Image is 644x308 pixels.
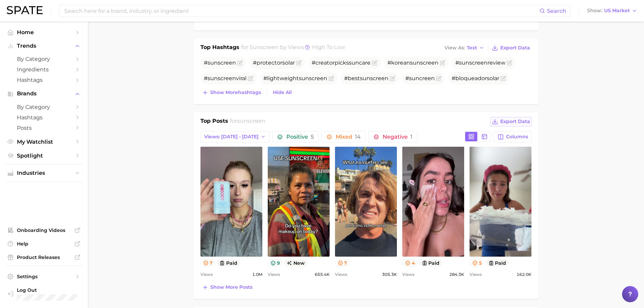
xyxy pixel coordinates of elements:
button: 9 [268,259,283,266]
span: Ingredients [17,66,71,73]
button: Columns [494,131,531,143]
span: 162.0k [517,270,531,279]
span: #protectorsolar [253,60,295,66]
span: Product Releases [17,254,71,260]
span: 5 [311,134,314,140]
span: Search [547,8,566,14]
span: high to low [312,44,345,50]
span: # viral [204,75,246,81]
button: Flag as miscategorized or irrelevant [390,76,395,81]
a: Home [5,27,82,38]
span: Export Data [500,45,530,51]
button: paid [486,259,509,266]
span: #lightweight [263,75,327,81]
a: My Watchlist [5,137,82,147]
span: sunscreen [410,60,438,66]
span: Help [17,241,71,247]
button: Hide All [271,88,293,97]
span: Views [268,270,280,279]
span: #best [344,75,388,81]
button: View AsText [443,44,486,52]
span: Posts [17,125,71,131]
span: Log Out [17,287,77,293]
a: Spotlight [5,150,82,161]
button: Flag as miscategorized or irrelevant [436,76,442,81]
button: Flag as miscategorized or irrelevant [237,60,243,66]
a: Log out. Currently logged in with e-mail kkrom@stellarising.com. [5,285,82,303]
span: by Category [17,56,71,62]
button: Show morehashtags [200,88,263,97]
button: 4 [402,259,418,266]
span: My Watchlist [17,139,71,145]
a: Onboarding Videos [5,225,82,235]
button: 5 [470,259,484,266]
button: Trends [5,41,82,51]
button: Export Data [490,117,531,126]
span: Trends [17,43,71,49]
span: 305.3k [382,270,397,279]
button: Flag as miscategorized or irrelevant [372,60,377,66]
a: Ingredients [5,64,82,75]
span: Views [200,270,213,279]
span: by Category [17,104,71,110]
h1: Top Posts [200,117,228,127]
button: Flag as miscategorized or irrelevant [248,76,253,81]
a: by Category [5,102,82,112]
a: Posts [5,123,82,133]
span: sunscreen [208,75,236,81]
span: Show more posts [210,284,253,290]
span: #korean [387,60,438,66]
a: by Category [5,54,82,64]
span: Positive [286,134,314,140]
span: new [284,259,307,266]
span: 284.3k [449,270,464,279]
span: sunscreen [237,118,265,124]
input: Search here for a brand, industry, or ingredient [64,5,540,17]
span: Hide All [273,90,292,95]
span: # [204,60,236,66]
a: Hashtags [5,112,82,123]
span: 1 [410,134,412,140]
h2: for by Views [241,43,345,53]
h1: Top Hashtags [200,43,239,53]
span: Industries [17,170,71,176]
span: Views [402,270,414,279]
span: Views [335,270,347,279]
span: Columns [506,134,528,140]
button: ShowUS Market [586,6,639,15]
button: Industries [5,168,82,178]
a: Hashtags [5,75,82,85]
a: Settings [5,271,82,282]
span: sunscreen [360,75,388,81]
span: 655.4k [315,270,330,279]
span: sunscreen [208,60,236,66]
span: Show more hashtags [210,90,261,95]
button: Flag as miscategorized or irrelevant [507,60,512,66]
span: Views: [DATE] - [DATE] [204,134,259,140]
button: Flag as miscategorized or irrelevant [296,60,302,66]
span: Mixed [336,134,361,140]
span: # review [455,60,505,66]
span: Hashtags [17,77,71,83]
span: 1.0m [252,270,262,279]
span: #bloqueadorsolar [452,75,499,81]
button: Flag as miscategorized or irrelevant [329,76,334,81]
span: Show [587,9,602,13]
button: Export Data [490,43,531,53]
span: Hashtags [17,114,71,121]
button: 7 [335,259,350,266]
span: Views [470,270,482,279]
span: Brands [17,91,71,97]
span: Spotlight [17,152,71,159]
button: Views: [DATE] - [DATE] [200,131,270,143]
button: Show more posts [200,283,254,292]
span: Export Data [500,119,530,124]
button: Flag as miscategorized or irrelevant [440,60,445,66]
a: Product Releases [5,252,82,262]
span: #creatorpickssuncare [312,60,371,66]
a: Help [5,239,82,249]
span: Negative [383,134,412,140]
span: Onboarding Videos [17,227,71,233]
span: sunscreen [299,75,327,81]
button: Flag as miscategorized or irrelevant [501,76,506,81]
